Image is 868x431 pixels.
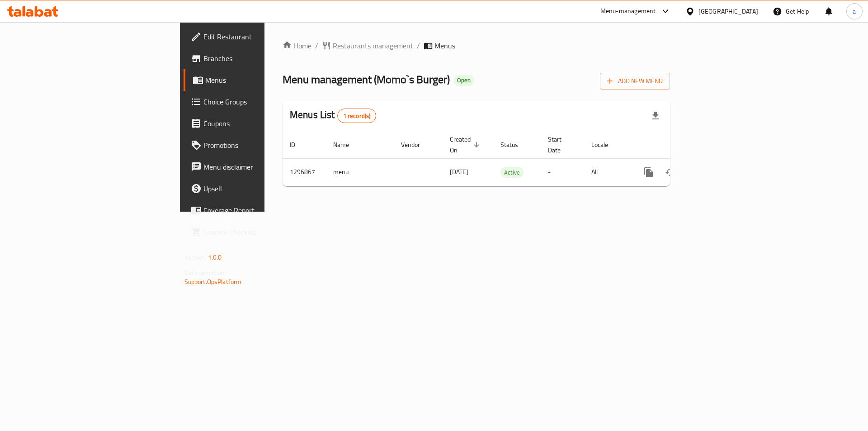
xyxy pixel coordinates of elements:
[500,167,524,178] span: Active
[698,6,758,16] div: [GEOGRAPHIC_DATA]
[638,161,660,183] button: more
[450,134,482,156] span: Created On
[184,267,226,279] span: Get support on:
[548,134,573,156] span: Start Date
[290,139,307,150] span: ID
[203,53,318,64] span: Branches
[208,251,222,263] span: 1.0.0
[434,40,455,51] span: Menus
[203,227,318,237] span: Grocery Checklist
[184,91,325,113] a: Choice Groups
[337,109,377,123] div: Total records count
[203,140,318,151] span: Promotions
[184,47,325,69] a: Branches
[283,40,670,51] nav: breadcrumb
[450,166,468,178] span: [DATE]
[541,158,584,186] td: -
[203,205,318,216] span: Coverage Report
[203,183,318,194] span: Upsell
[203,161,318,172] span: Menu disclaimer
[333,40,413,51] span: Restaurants management
[184,156,325,178] a: Menu disclaimer
[660,161,681,183] button: Change Status
[401,139,432,150] span: Vendor
[184,26,325,47] a: Edit Restaurant
[184,134,325,156] a: Promotions
[591,139,620,150] span: Locale
[184,69,325,91] a: Menus
[184,199,325,221] a: Coverage Report
[607,76,663,87] span: Add New Menu
[645,105,666,127] div: Export file
[184,178,325,199] a: Upsell
[500,167,524,178] div: Active
[184,251,207,263] span: Version:
[322,40,413,51] a: Restaurants management
[333,139,361,150] span: Name
[600,6,656,17] div: Menu-management
[600,73,670,90] button: Add New Menu
[203,31,318,42] span: Edit Restaurant
[338,112,376,120] span: 1 record(s)
[205,75,318,85] span: Menus
[184,113,325,134] a: Coupons
[283,131,732,186] table: enhanced table
[453,76,474,84] span: Open
[584,158,631,186] td: All
[290,108,376,123] h2: Menus List
[184,276,242,288] a: Support.OpsPlatform
[283,69,450,90] span: Menu management ( Momo`s Burger )
[203,96,318,107] span: Choice Groups
[184,221,325,243] a: Grocery Checklist
[631,131,732,159] th: Actions
[417,40,420,51] li: /
[326,158,394,186] td: menu
[203,118,318,129] span: Coupons
[500,139,530,150] span: Status
[453,75,474,86] div: Open
[853,6,856,16] span: a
